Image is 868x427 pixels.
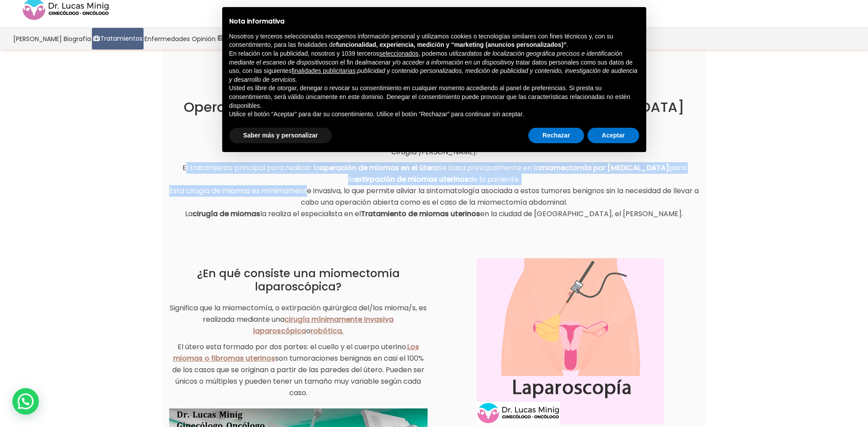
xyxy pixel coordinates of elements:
p: El útero esta formado por dos partes: el cuello y el cuerpo uterino. son tumoraciones benignas en... [169,341,428,399]
em: publicidad y contenido personalizados, medición de publicidad y contenido, investigación de audie... [229,67,638,83]
span: Opinión [192,34,216,44]
h2: Miomectomía Laparoscópica [169,124,699,137]
p: En relación con la publicidad, nosotros y 1039 terceros , podemos utilizar con el fin de y tratar... [229,50,639,84]
h2: Nota informativa [229,18,639,25]
a: Biografía [63,28,92,50]
img: cirugía-miomectomia-laparoscópica [477,258,663,424]
p: Usted es libre de otorgar, denegar o revocar su consentimiento en cualquier momento accediendo al... [229,84,639,110]
span: Tratamientos [100,34,143,44]
a: robótica. [311,326,344,336]
strong: miomectomía por [MEDICAL_DATA] [540,163,669,173]
h1: Operación [PERSON_NAME] [GEOGRAPHIC_DATA], [GEOGRAPHIC_DATA] [169,99,699,115]
a: Opinión [191,28,216,50]
button: Saber más y personalizar [229,128,332,144]
button: seleccionados [379,50,419,58]
strong: extirpación de miomas uterinos [354,174,469,184]
a: Tratamientos [92,28,144,50]
p: Utilice el botón “Aceptar” para dar su consentimiento. Utilice el botón “Rechazar” para continuar... [229,110,639,119]
strong: operación de miomas en el útero [319,163,439,173]
em: almacenar y/o acceder a información en un dispositivo [362,59,511,66]
p: El tratamiento principal para realizar la se basa principalmente en la para la de la paciente. Es... [169,162,699,220]
a: [PERSON_NAME] [12,28,63,50]
strong: funcionalidad, experiencia, medición y “marketing (anuncios personalizados)” [336,41,567,48]
button: Rechazar [528,128,584,144]
strong: Tratamiento de miomas uterinos [361,209,480,219]
button: finalidades publicitarias [292,67,356,76]
span: Enfermedades [144,34,190,44]
p: Significa que la miomectomía, o extirpación quirúrgica del/los mioma/s, es realizada mediante una o [169,302,428,337]
a: Enfermedades [144,28,191,50]
p: Nosotros y terceros seleccionados recogemos información personal y utilizamos cookies o tecnologí... [229,32,639,50]
h2: ¿En qué consiste una miomectomía laparoscópica? [169,267,428,294]
em: datos de localización geográfica precisos e identificación mediante el escaneo de dispositivos [229,50,622,66]
strong: cirugía de miomas [193,209,260,219]
span: Biografía [64,34,91,44]
span: [PERSON_NAME] [13,34,62,44]
a: cirugía mínimamente invasiva laparoscópica [253,314,394,336]
button: Aceptar [588,128,639,144]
